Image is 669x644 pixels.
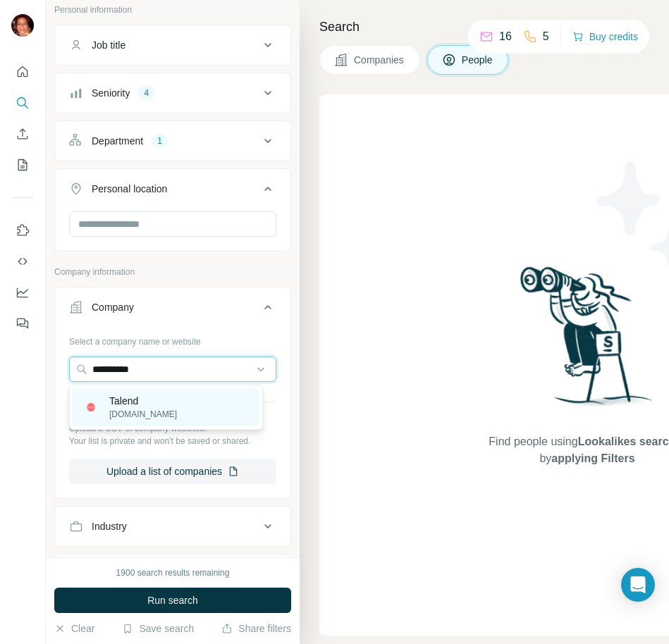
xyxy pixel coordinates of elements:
[319,17,652,37] h4: Search
[109,394,177,408] p: Talend
[11,218,34,243] button: Use Surfe on LinkedIn
[354,53,405,67] span: Companies
[69,435,276,447] p: Your list is private and won't be saved or shared.
[92,182,167,196] div: Personal location
[11,14,34,37] img: Avatar
[54,621,94,636] button: Clear
[147,593,198,607] span: Run search
[55,124,290,158] button: Department1
[621,568,655,602] div: Open Intercom Messenger
[81,403,101,411] img: Talend
[11,121,34,147] button: Enrich CSV
[514,263,661,420] img: Surfe Illustration - Woman searching with binoculars
[109,408,177,421] p: [DOMAIN_NAME]
[116,566,230,579] div: 1900 search results remaining
[138,87,154,99] div: 4
[69,330,276,348] div: Select a company name or website
[55,76,290,110] button: Seniority4
[11,152,34,178] button: My lists
[11,280,34,305] button: Dashboard
[92,134,143,148] div: Department
[55,172,290,211] button: Personal location
[54,4,291,16] p: Personal information
[55,28,290,62] button: Job title
[92,38,125,52] div: Job title
[55,290,290,330] button: Company
[551,452,634,464] span: applying Filters
[152,135,168,147] div: 1
[499,28,512,45] p: 16
[122,621,194,636] button: Save search
[11,59,34,85] button: Quick start
[11,311,34,336] button: Feedback
[54,588,291,613] button: Run search
[543,28,549,45] p: 5
[11,90,34,116] button: Search
[462,53,494,67] span: People
[54,266,291,278] p: Company information
[92,86,130,100] div: Seniority
[221,621,291,636] button: Share filters
[92,519,127,533] div: Industry
[55,509,290,543] button: Industry
[572,27,638,47] button: Buy credits
[92,300,134,314] div: Company
[69,459,276,484] button: Upload a list of companies
[11,249,34,274] button: Use Surfe API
